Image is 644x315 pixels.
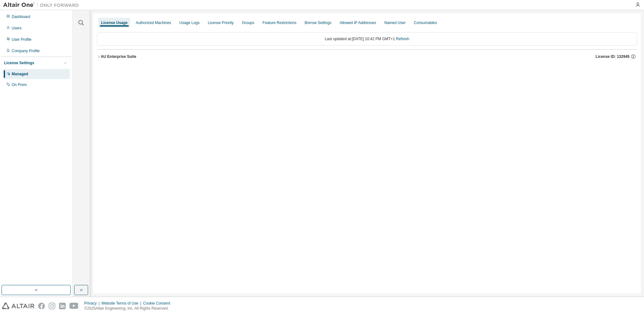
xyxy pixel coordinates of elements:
div: Dashboard [12,14,30,19]
div: Feature Restrictions [263,20,296,25]
img: Altair One [3,2,82,8]
img: linkedin.svg [59,303,66,309]
div: On Prem [12,82,27,87]
img: altair_logo.svg [2,303,34,309]
p: © 2025 Altair Engineering, Inc. All Rights Reserved. [84,306,174,311]
div: Users [12,26,21,31]
div: License Settings [4,60,34,65]
div: Managed [12,71,28,77]
div: Authorized Machines [136,20,171,25]
button: AU Enterprise SuiteLicense ID: 132945 [97,50,637,64]
div: Privacy [84,301,101,306]
div: Consumables [414,20,437,25]
div: Usage Logs [179,20,200,25]
div: AU Enterprise Suite [101,54,136,59]
img: facebook.svg [38,303,45,309]
div: Company Profile [12,48,40,53]
div: Cookie Consent [143,301,174,306]
div: License Usage [101,20,128,25]
img: instagram.svg [49,303,55,309]
span: License ID: 132945 [596,54,629,59]
div: Borrow Settings [305,20,331,25]
div: Named User [384,20,405,25]
div: License Priority [208,20,234,25]
img: youtube.svg [69,303,79,309]
a: Refresh [396,37,409,41]
div: Last updated at: [DATE] 10:42 PM GMT+1 [97,32,637,46]
div: User Profile [12,37,32,42]
div: Allowed IP Addresses [340,20,376,25]
div: Website Terms of Use [101,301,143,306]
div: Groups [242,20,254,25]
